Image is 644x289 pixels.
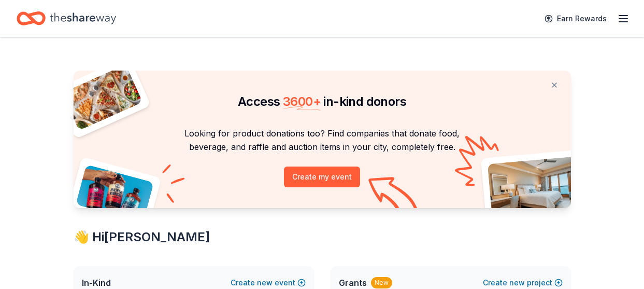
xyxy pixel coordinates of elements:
p: Looking for product donations too? Find companies that donate food, beverage, and raffle and auct... [86,127,559,154]
button: Create my event [284,167,360,187]
div: New [371,277,392,288]
div: 👋 Hi [PERSON_NAME] [74,229,571,245]
button: Createnewevent [231,277,306,289]
a: Home [17,6,116,31]
img: Pizza [62,64,142,131]
button: Createnewproject [483,277,563,289]
span: new [509,277,525,289]
span: Access in-kind donors [238,94,406,109]
span: In-Kind [82,277,111,289]
span: Grants [339,277,367,289]
span: 3600 + [283,94,321,109]
span: new [257,277,273,289]
img: Curvy arrow [368,177,420,216]
a: Earn Rewards [538,9,613,28]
